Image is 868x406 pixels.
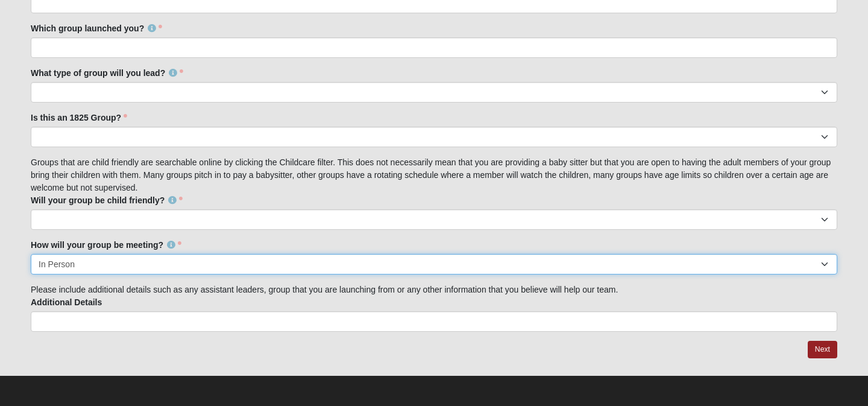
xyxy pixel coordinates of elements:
label: Is this an 1825 Group? [31,112,127,124]
label: What type of group will you lead? [31,67,183,79]
label: Will your group be child friendly? [31,194,183,206]
label: Which group launched you? [31,22,162,34]
a: Next [808,341,837,358]
label: Additional Details [31,296,102,308]
label: How will your group be meeting? [31,239,181,251]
